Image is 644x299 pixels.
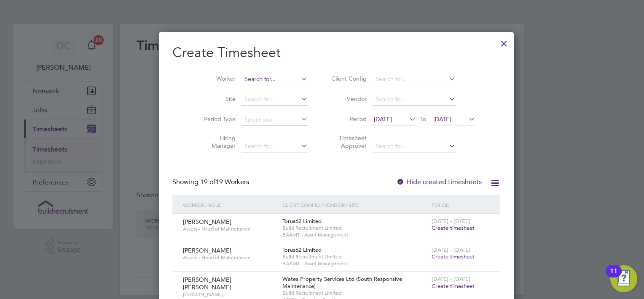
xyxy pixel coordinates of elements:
[241,141,308,152] input: Search for...
[329,134,367,149] label: Timesheet Approver
[610,265,637,292] button: Open Resource Center, 11 new notifications
[198,134,236,149] label: Hiring Manager
[432,253,475,260] span: Create timesheet
[183,218,231,226] span: [PERSON_NAME]
[183,247,231,254] span: [PERSON_NAME]
[432,224,475,231] span: Create timesheet
[241,73,308,85] input: Search for...
[280,195,429,215] div: Client Config / Vendor / Site
[433,115,451,123] span: [DATE]
[198,95,236,103] label: Site
[241,114,308,126] input: Select one
[282,253,427,260] span: Build Recruitment Limited
[610,271,617,282] div: 11
[432,246,470,253] span: [DATE] - [DATE]
[198,75,236,82] label: Worker
[418,114,429,125] span: To
[282,217,322,225] span: Torus62 Limited
[172,44,500,62] h2: Create Timesheet
[432,217,470,225] span: [DATE] - [DATE]
[373,73,456,85] input: Search for...
[200,178,249,186] span: 19 Workers
[329,75,367,82] label: Client Config
[282,275,402,290] span: Wates Property Services Ltd (South Responsive Maintenance)
[329,95,367,103] label: Vendor
[183,276,231,291] span: [PERSON_NAME] [PERSON_NAME]
[282,290,427,296] span: Build Recruitment Limited
[373,94,456,106] input: Search for...
[432,283,475,290] span: Create timesheet
[200,178,215,186] span: 19 of
[198,115,236,123] label: Period Type
[181,195,280,215] div: Worker / Role
[432,275,470,283] span: [DATE] - [DATE]
[183,226,276,232] span: Assets - Head of Maintenance
[282,246,322,253] span: Torus62 Limited
[396,178,482,186] label: Hide created timesheets
[183,291,276,298] span: [PERSON_NAME]
[282,260,427,267] span: BAAMT - Asset Management
[329,115,367,123] label: Period
[374,115,392,123] span: [DATE]
[172,178,251,187] div: Showing
[282,231,427,238] span: BAAMT - Asset Management
[373,141,456,152] input: Search for...
[282,225,427,231] span: Build Recruitment Limited
[429,195,492,215] div: Period
[241,94,308,106] input: Search for...
[183,254,276,261] span: Assets - Head of Maintenance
